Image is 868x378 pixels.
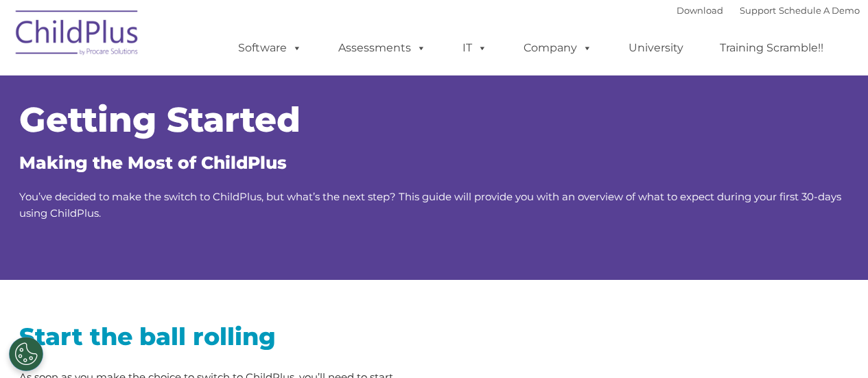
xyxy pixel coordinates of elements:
a: Software [224,34,316,62]
span: You’ve decided to make the switch to ChildPlus, but what’s the next step? This guide will provide... [19,190,841,220]
a: Company [510,34,606,62]
a: IT [449,34,501,62]
span: Getting Started [19,99,301,141]
span: Making the Most of ChildPlus [19,152,287,173]
a: Download [677,5,723,16]
a: Assessments [325,34,440,62]
a: Training Scramble!! [706,34,837,62]
button: Cookies Settings [9,337,43,371]
a: Support [740,5,776,16]
font: | [677,5,860,16]
a: Schedule A Demo [779,5,860,16]
h2: Start the ball rolling [19,321,424,352]
a: University [615,34,697,62]
img: ChildPlus by Procare Solutions [9,1,146,69]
